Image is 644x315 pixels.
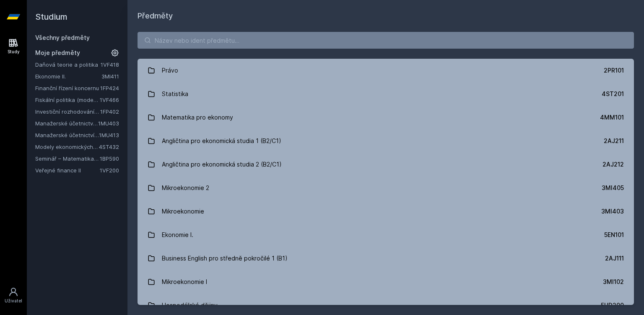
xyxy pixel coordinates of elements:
[35,34,90,41] a: Všechny předměty
[604,66,624,75] div: 2PR101
[604,137,624,145] div: 2AJ211
[35,131,99,139] a: Manažerské účetnictví pro vedlejší specializaci
[162,226,193,243] div: Ekonomie I.
[101,61,119,68] a: 1VF418
[99,143,119,150] a: 4ST432
[35,60,101,69] a: Daňová teorie a politika
[138,247,634,270] a: Business English pro středně pokročilé 1 (B1) 2AJ111
[138,32,634,49] input: Název nebo ident předmětu…
[162,180,209,196] div: Mikroekonomie 2
[138,129,634,153] a: Angličtina pro ekonomická studia 1 (B2/C1) 2AJ211
[99,132,119,138] a: 1MU413
[604,231,624,239] div: 5EN101
[2,283,25,308] a: Uživatel
[101,73,119,80] a: 3MI411
[138,82,634,106] a: Statistika 4ST201
[601,207,624,216] div: 3MI403
[35,154,100,163] a: Seminář – Matematika pro finance
[162,250,288,267] div: Business English pro středně pokročilé 1 (B1)
[35,84,100,92] a: Finanční řízení koncernu
[605,254,624,263] div: 2AJ111
[138,223,634,247] a: Ekonomie I. 5EN101
[162,156,282,173] div: Angličtina pro ekonomická studia 2 (B2/C1)
[2,34,25,59] a: Study
[138,176,634,200] a: Mikroekonomie 2 3MI405
[35,143,99,151] a: Modely ekonomických a finančních časových řad
[162,297,218,314] div: Hospodářské dějiny
[100,167,119,174] a: 1VF200
[8,49,20,55] div: Study
[162,62,178,79] div: Právo
[162,273,207,290] div: Mikroekonomie I
[138,59,634,82] a: Právo 2PR101
[138,200,634,223] a: Mikroekonomie 3MI403
[600,113,624,122] div: 4MM101
[100,108,119,115] a: 1FP402
[603,278,624,286] div: 3MI102
[35,96,100,104] a: Fiskální politika (moderní trendy a případové studie) (anglicky)
[138,153,634,176] a: Angličtina pro ekonomická studia 2 (B2/C1) 2AJ212
[100,155,119,162] a: 1BP590
[98,120,119,127] a: 1MU403
[35,107,100,116] a: Investiční rozhodování a dlouhodobé financování
[162,109,233,126] div: Matematika pro ekonomy
[35,119,98,128] a: Manažerské účetnictví II.
[162,203,204,220] div: Mikroekonomie
[100,85,119,91] a: 1FP424
[35,166,100,174] a: Veřejné finance II
[138,270,634,294] a: Mikroekonomie I 3MI102
[5,298,22,304] div: Uživatel
[162,86,188,102] div: Statistika
[138,10,634,22] h1: Předměty
[100,96,119,103] a: 1VF466
[138,106,634,129] a: Matematika pro ekonomy 4MM101
[601,301,624,310] div: 5HD200
[35,72,101,81] a: Ekonomie II.
[162,133,281,149] div: Angličtina pro ekonomická studia 1 (B2/C1)
[602,90,624,98] div: 4ST201
[602,160,624,169] div: 2AJ212
[602,184,624,192] div: 3MI405
[35,49,80,57] span: Moje předměty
